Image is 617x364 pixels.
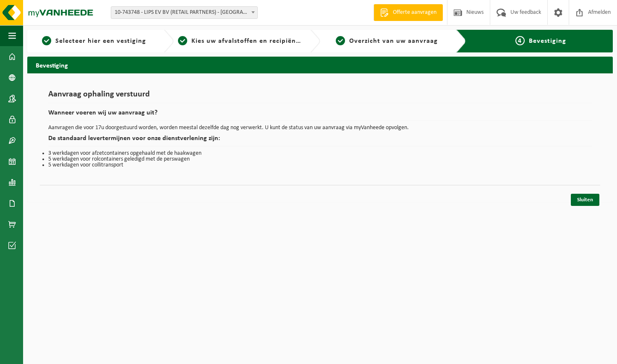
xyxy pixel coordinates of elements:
[374,4,443,21] a: Offerte aanvragen
[48,109,592,121] h2: Wanneer voeren wij uw aanvraag uit?
[178,36,303,46] a: 2Kies uw afvalstoffen en recipiënten
[515,36,525,45] span: 4
[48,135,592,146] h2: De standaard levertermijnen voor onze dienstverlening zijn:
[48,156,592,162] li: 5 werkdagen voor rolcontainers geledigd met de perswagen
[48,90,592,103] h1: Aanvraag ophaling verstuurd
[42,36,51,45] span: 1
[55,38,146,44] span: Selecteer hier een vestiging
[391,8,439,17] span: Offerte aanvragen
[571,194,599,206] a: Sluiten
[336,36,345,45] span: 3
[324,36,450,46] a: 3Overzicht van uw aanvraag
[31,36,157,46] a: 1Selecteer hier een vestiging
[48,162,592,168] li: 5 werkdagen voor collitransport
[27,57,613,73] h2: Bevestiging
[48,125,592,131] p: Aanvragen die voor 17u doorgestuurd worden, worden meestal dezelfde dag nog verwerkt. U kunt de s...
[191,38,307,44] span: Kies uw afvalstoffen en recipiënten
[349,38,438,44] span: Overzicht van uw aanvraag
[48,151,592,156] li: 3 werkdagen voor afzetcontainers opgehaald met de haakwagen
[178,36,187,45] span: 2
[111,6,258,19] span: 10-743748 - LIPS EV BV (RETAIL PARTNERS) - LOTENHULLE
[111,7,257,18] span: 10-743748 - LIPS EV BV (RETAIL PARTNERS) - LOTENHULLE
[529,38,566,44] span: Bevestiging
